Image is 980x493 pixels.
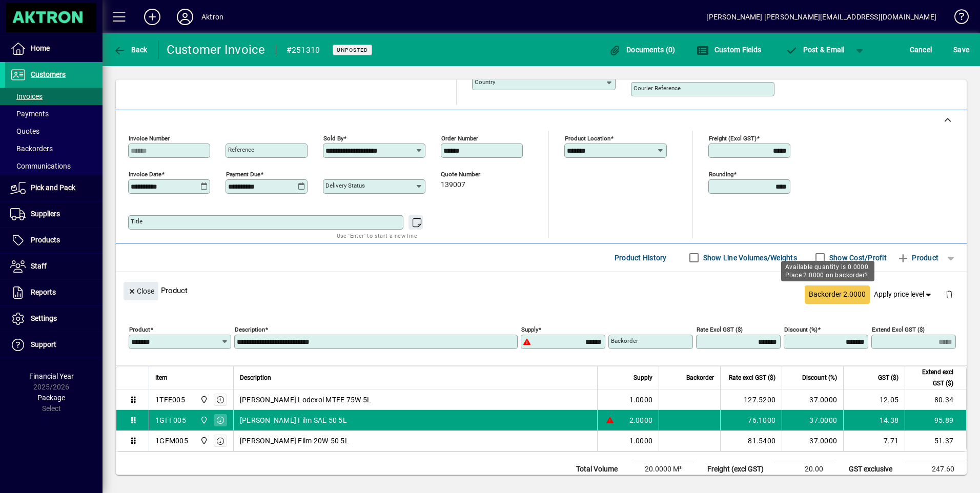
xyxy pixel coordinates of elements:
span: GST ($) [878,372,899,383]
a: Staff [5,254,103,279]
div: Customer Invoice [167,42,266,58]
button: Apply price level [870,285,937,304]
span: Discount (%) [802,372,837,383]
span: Custom Fields [697,46,761,54]
span: [PERSON_NAME] Film SAE 50 5L [240,415,347,425]
td: 37.0000 [782,389,843,410]
span: Backorder 2.0000 [809,289,866,300]
a: Communications [5,157,103,175]
div: Available quantity is 0.0000. Place 2.0000 on backorder? [781,261,874,281]
div: Product [116,272,967,309]
div: Aktron [201,9,223,25]
td: 247.60 [905,463,967,476]
a: Knowledge Base [947,2,967,35]
span: Home [31,44,50,52]
span: Product [897,250,938,266]
mat-label: Extend excl GST ($) [872,326,925,333]
mat-label: Courier Reference [634,85,681,92]
div: 1GFF005 [155,415,186,425]
span: Support [31,340,56,348]
span: 1.0000 [629,395,653,405]
span: Description [240,372,271,383]
mat-label: Rate excl GST ($) [697,326,743,333]
mat-label: Order number [441,135,478,142]
span: 2.0000 [629,415,653,425]
mat-hint: Use 'Enter' to start a new line [337,230,417,241]
span: Extend excl GST ($) [911,366,953,389]
td: Freight (excl GST) [702,463,774,476]
a: Home [5,36,103,61]
mat-label: Payment due [226,171,260,178]
a: Backorders [5,140,103,157]
a: Pick and Pack [5,175,103,201]
mat-label: Supply [521,326,538,333]
span: Invoices [10,92,43,100]
mat-label: Country [475,78,495,86]
span: Communications [10,162,71,170]
a: Support [5,332,103,358]
mat-label: Reference [228,146,254,153]
span: Suppliers [31,210,60,218]
app-page-header-button: Delete [937,290,962,299]
mat-label: Description [235,326,265,333]
span: Central [197,394,209,405]
div: 76.1000 [727,415,775,425]
span: Quote number [441,171,502,178]
span: Backorders [10,145,53,153]
mat-label: Product location [565,135,610,142]
td: 37.0000 [782,410,843,430]
span: S [953,46,957,54]
span: Central [197,415,209,426]
button: Post & Email [780,40,850,59]
mat-label: Invoice number [129,135,170,142]
button: Documents (0) [606,40,678,59]
button: Save [951,40,972,59]
span: Backorder [686,372,714,383]
span: Item [155,372,168,383]
span: Documents (0) [609,46,676,54]
app-page-header-button: Close [121,286,161,295]
div: 1GFM005 [155,436,188,446]
a: Products [5,228,103,253]
div: 81.5400 [727,436,775,446]
td: 51.37 [905,430,966,451]
span: Financial Year [29,372,74,380]
span: Back [113,46,148,54]
mat-label: Freight (excl GST) [709,135,757,142]
button: Profile [169,8,201,26]
span: [PERSON_NAME] Lodexol MTFE 75W 5L [240,395,371,405]
span: Cancel [910,42,932,58]
mat-label: Title [131,218,142,225]
span: Close [128,283,154,300]
span: Package [37,394,65,402]
a: Reports [5,280,103,305]
td: 14.38 [843,410,905,430]
button: Custom Fields [694,40,764,59]
button: Close [124,282,158,300]
span: Payments [10,110,49,118]
app-page-header-button: Back [103,40,159,59]
span: ave [953,42,969,58]
a: Invoices [5,88,103,105]
a: Settings [5,306,103,332]
button: Cancel [907,40,935,59]
span: P [803,46,808,54]
a: Payments [5,105,103,122]
td: 80.34 [905,389,966,410]
mat-label: Invoice date [129,171,161,178]
td: 7.71 [843,430,905,451]
td: 20.0000 M³ [632,463,694,476]
mat-label: Backorder [611,337,638,344]
button: Product History [610,249,671,267]
td: GST exclusive [844,463,905,476]
mat-label: Delivery status [325,182,365,189]
span: Reports [31,288,56,296]
button: Back [111,40,150,59]
mat-label: Discount (%) [784,326,818,333]
span: Product History [615,250,667,266]
mat-label: Rounding [709,171,733,178]
td: 95.89 [905,410,966,430]
span: Staff [31,262,47,270]
span: Apply price level [874,289,933,300]
td: 37.0000 [782,430,843,451]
